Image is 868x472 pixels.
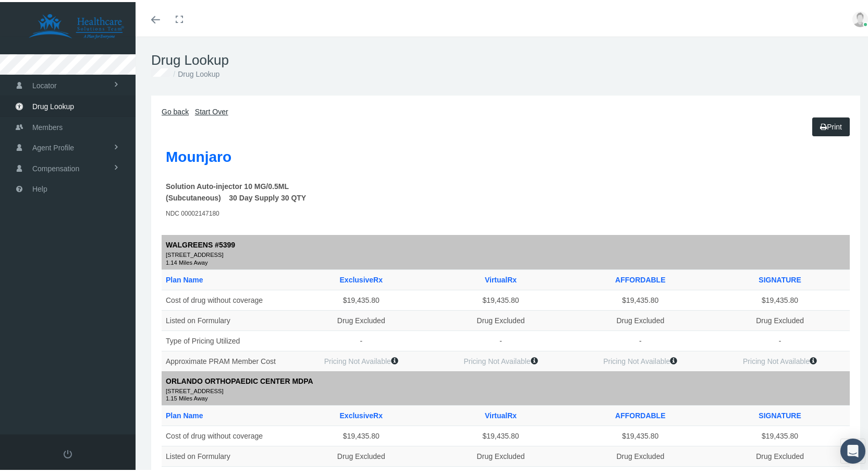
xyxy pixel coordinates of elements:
[710,444,850,465] td: Drug Excluded
[32,157,79,176] span: Compensation
[162,308,291,328] td: Listed on Formulary
[166,179,340,202] label: Solution Auto-injector 10 MG/0.5ML (Subcutaneous) 30 Day Supply 30 QTY
[32,136,74,156] span: Agent Profile
[570,328,710,349] td: -
[852,9,868,25] img: user-placeholder.jpg
[32,95,74,114] span: Drug Lookup
[431,424,571,444] td: $19,435.80
[291,267,431,288] th: ExclusiveRx
[812,115,850,134] a: Print
[162,288,291,308] td: Cost of drug without coverage
[570,444,710,465] td: Drug Excluded
[166,249,846,258] small: [STREET_ADDRESS]
[710,349,850,369] td: Pricing Not Available
[291,404,431,424] th: ExclusiveRx
[166,394,846,399] small: 1.15 Miles Away
[162,328,291,349] td: Type of Pricing Utilized
[162,444,291,465] td: Listed on Formulary
[166,207,219,217] label: NDC 00002147180
[162,349,291,369] td: Approximate PRAM Member Cost
[291,308,431,328] td: Drug Excluded
[166,258,846,263] small: 1.14 Miles Away
[710,288,850,308] td: $19,435.80
[431,444,571,465] td: Drug Excluded
[710,328,850,349] td: -
[32,177,47,197] span: Help
[166,375,313,383] b: ORLANDO ORTHOPAEDIC CENTER MDPA
[162,105,189,114] a: Go back
[291,349,431,369] td: Pricing Not Available
[431,328,571,349] td: -
[431,404,571,424] th: VirtualRx
[840,436,865,462] div: Open Intercom Messenger
[710,267,850,288] th: SIGNATURE
[291,288,431,308] td: $19,435.80
[166,385,846,394] small: [STREET_ADDRESS]
[710,308,850,328] td: Drug Excluded
[570,308,710,328] td: Drug Excluded
[291,424,431,444] td: $19,435.80
[570,349,710,369] td: Pricing Not Available
[291,328,431,349] td: -
[14,11,139,38] img: HEALTHCARE SOLUTIONS TEAM, LLC
[166,239,235,247] b: WALGREENS #5399
[710,424,850,444] td: $19,435.80
[570,267,710,288] th: AFFORDABLE
[291,444,431,465] td: Drug Excluded
[431,288,571,308] td: $19,435.80
[32,115,63,135] span: Members
[195,105,228,114] a: Start Over
[32,74,57,93] span: Locator
[162,404,291,424] th: Plan Name
[166,144,231,167] label: Mounjaro
[570,424,710,444] td: $19,435.80
[431,349,571,369] td: Pricing Not Available
[162,267,291,288] th: Plan Name
[570,288,710,308] td: $19,435.80
[151,50,860,66] h1: Drug Lookup
[570,404,710,424] th: AFFORDABLE
[431,267,571,288] th: VirtualRx
[710,404,850,424] th: SIGNATURE
[170,66,219,78] li: Drug Lookup
[431,308,571,328] td: Drug Excluded
[162,424,291,444] td: Cost of drug without coverage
